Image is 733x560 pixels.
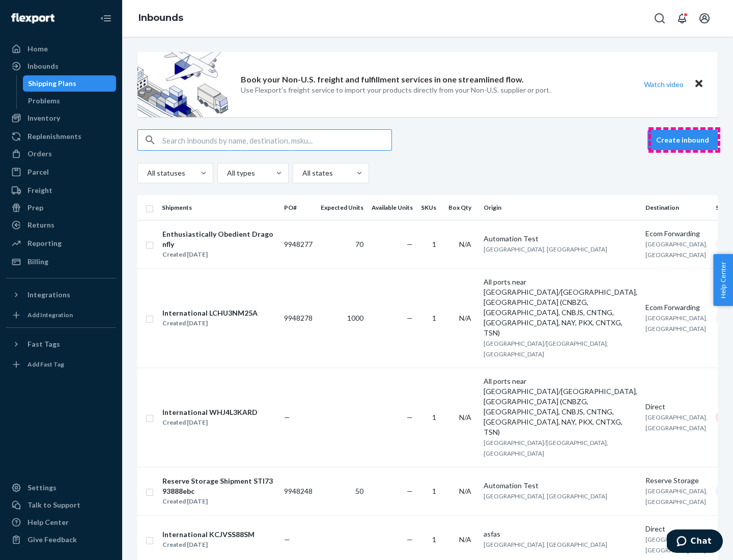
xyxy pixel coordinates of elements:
[280,220,317,268] td: 9948277
[407,487,413,495] span: —
[355,240,363,248] span: 70
[459,240,471,248] span: N/A
[645,240,708,259] span: [GEOGRAPHIC_DATA], [GEOGRAPHIC_DATA]
[6,217,116,233] a: Returns
[280,268,317,368] td: 9948278
[432,535,436,544] span: 1
[6,531,116,548] button: Give Feedback
[162,529,255,540] div: International KCJVSS88SM
[368,195,417,220] th: Available Units
[162,540,255,550] div: Created [DATE]
[484,234,637,244] div: Automation Test
[284,535,290,544] span: —
[645,413,708,432] span: [GEOGRAPHIC_DATA], [GEOGRAPHIC_DATA]
[6,235,116,251] a: Reporting
[6,287,116,303] button: Integrations
[407,535,413,544] span: —
[432,314,436,322] span: 1
[6,182,116,199] a: Freight
[650,8,670,29] button: Open Search Box
[407,413,413,422] span: —
[6,336,116,352] button: Fast Tags
[27,290,70,300] div: Integrations
[27,185,52,195] div: Freight
[645,229,708,239] div: Ecom Forwarding
[27,517,69,527] div: Help Center
[162,496,275,507] div: Created [DATE]
[6,58,116,74] a: Inbounds
[138,12,183,23] a: Inbounds
[484,541,607,548] span: [GEOGRAPHIC_DATA], [GEOGRAPHIC_DATA]
[407,314,413,322] span: —
[317,195,368,220] th: Expected Units
[11,13,54,23] img: Flexport logo
[484,481,637,491] div: Automation Test
[241,74,524,86] p: Book your Non-U.S. freight and fulfillment services in one streamlined flow.
[130,4,191,33] ol: breadcrumbs
[645,314,708,332] span: [GEOGRAPHIC_DATA], [GEOGRAPHIC_DATA]
[459,535,471,544] span: N/A
[6,480,116,496] a: Settings
[162,130,391,150] input: Search inbounds by name, destination, msku...
[27,149,52,159] div: Orders
[27,360,64,369] div: Add Fast Tag
[692,77,706,92] button: Close
[713,254,733,306] button: Help Center
[27,238,62,248] div: Reporting
[484,492,607,500] span: [GEOGRAPHIC_DATA], [GEOGRAPHIC_DATA]
[6,307,116,323] a: Add Integration
[347,314,363,322] span: 1000
[27,44,48,54] div: Home
[480,195,641,220] th: Origin
[6,497,116,513] button: Talk to Support
[162,417,258,428] div: Created [DATE]
[27,131,81,142] div: Replenishments
[645,302,708,313] div: Ecom Forwarding
[407,240,413,248] span: —
[6,200,116,216] a: Prep
[432,413,436,422] span: 1
[280,467,317,515] td: 9948248
[645,536,708,554] span: [GEOGRAPHIC_DATA], [GEOGRAPHIC_DATA]
[459,314,471,322] span: N/A
[432,487,436,495] span: 1
[641,195,712,220] th: Destination
[28,78,76,89] div: Shipping Plans
[444,195,480,220] th: Box Qty
[27,339,60,349] div: Fast Tags
[23,93,117,109] a: Problems
[637,77,690,92] button: Watch video
[27,220,54,230] div: Returns
[146,168,147,178] input: All statuses
[27,535,77,545] div: Give Feedback
[162,318,258,328] div: Created [DATE]
[355,487,363,495] span: 50
[667,529,723,555] iframe: Opens a widget where you can chat to one of our agents
[484,529,637,539] div: asfas
[6,254,116,270] a: Billing
[27,167,49,177] div: Parcel
[6,514,116,530] a: Help Center
[162,407,258,417] div: International WHJ4L3KARD
[484,340,608,358] span: [GEOGRAPHIC_DATA]/[GEOGRAPHIC_DATA], [GEOGRAPHIC_DATA]
[484,277,637,338] div: All ports near [GEOGRAPHIC_DATA]/[GEOGRAPHIC_DATA], [GEOGRAPHIC_DATA] (CNBZG, [GEOGRAPHIC_DATA], ...
[484,376,637,437] div: All ports near [GEOGRAPHIC_DATA]/[GEOGRAPHIC_DATA], [GEOGRAPHIC_DATA] (CNBZG, [GEOGRAPHIC_DATA], ...
[162,476,275,496] div: Reserve Storage Shipment STI7393888ebc
[162,229,275,249] div: Enthusiastically Obedient Dragonfly
[645,524,708,534] div: Direct
[27,257,48,267] div: Billing
[6,164,116,180] a: Parcel
[647,130,718,150] button: Create inbound
[6,110,116,126] a: Inventory
[27,203,43,213] div: Prep
[459,413,471,422] span: N/A
[280,195,317,220] th: PO#
[301,168,302,178] input: All states
[645,475,708,486] div: Reserve Storage
[27,61,59,71] div: Inbounds
[694,8,715,29] button: Open account menu
[284,413,290,422] span: —
[27,483,57,493] div: Settings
